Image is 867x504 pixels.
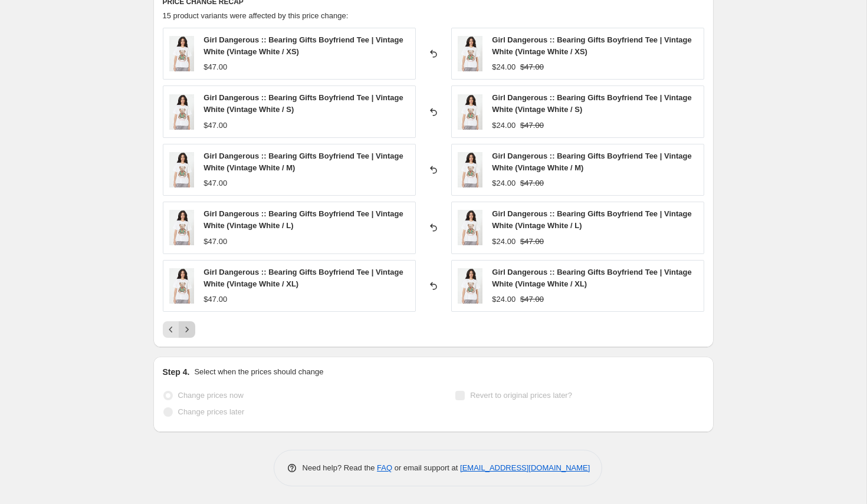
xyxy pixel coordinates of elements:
[169,94,195,130] img: WIN242-101_80x.jpg
[163,366,190,378] h2: Step 4.
[458,210,483,245] img: WIN242-101_80x.jpg
[458,94,483,130] img: WIN242-101_80x.jpg
[492,151,691,172] span: Girl Dangerous :: Bearing Gifts Boyfriend Tee | Vintage White (Vintage White / M)
[377,463,392,472] a: FAQ
[492,268,691,288] span: Girl Dangerous :: Bearing Gifts Boyfriend Tee | Vintage White (Vintage White / XL)
[169,152,195,187] img: WIN242-101_80x.jpg
[492,236,515,248] div: $24.00
[203,236,227,248] div: $47.00
[520,294,544,305] strike: $47.00
[203,177,227,189] div: $47.00
[169,210,195,245] img: WIN242-101_80x.jpg
[520,177,544,189] strike: $47.00
[470,391,572,400] span: Revert to original prices later?
[492,120,515,131] div: $24.00
[163,321,179,338] button: Previous
[492,35,691,56] span: Girl Dangerous :: Bearing Gifts Boyfriend Tee | Vintage White (Vintage White / XS)
[203,151,403,172] span: Girl Dangerous :: Bearing Gifts Boyfriend Tee | Vintage White (Vintage White / M)
[194,366,323,378] p: Select when the prices should change
[492,177,515,189] div: $24.00
[458,152,483,187] img: WIN242-101_80x.jpg
[520,120,544,131] strike: $47.00
[458,36,483,71] img: WIN242-101_80x.jpg
[179,321,195,338] button: Next
[492,294,515,305] div: $24.00
[303,463,377,472] span: Need help? Read the
[178,407,245,416] span: Change prices later
[520,236,544,248] strike: $47.00
[163,11,349,20] span: 15 product variants were affected by this price change:
[203,209,403,230] span: Girl Dangerous :: Bearing Gifts Boyfriend Tee | Vintage White (Vintage White / L)
[460,463,590,472] a: [EMAIL_ADDRESS][DOMAIN_NAME]
[203,93,403,114] span: Girl Dangerous :: Bearing Gifts Boyfriend Tee | Vintage White (Vintage White / S)
[203,35,403,56] span: Girl Dangerous :: Bearing Gifts Boyfriend Tee | Vintage White (Vintage White / XS)
[458,268,483,304] img: WIN242-101_80x.jpg
[492,209,691,230] span: Girl Dangerous :: Bearing Gifts Boyfriend Tee | Vintage White (Vintage White / L)
[203,268,403,288] span: Girl Dangerous :: Bearing Gifts Boyfriend Tee | Vintage White (Vintage White / XL)
[163,321,195,338] nav: Pagination
[492,61,515,73] div: $24.00
[203,61,227,73] div: $47.00
[392,463,460,472] span: or email support at
[169,268,195,304] img: WIN242-101_80x.jpg
[203,294,227,305] div: $47.00
[492,93,691,114] span: Girl Dangerous :: Bearing Gifts Boyfriend Tee | Vintage White (Vintage White / S)
[178,391,244,400] span: Change prices now
[520,61,544,73] strike: $47.00
[169,36,195,71] img: WIN242-101_80x.jpg
[203,120,227,131] div: $47.00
